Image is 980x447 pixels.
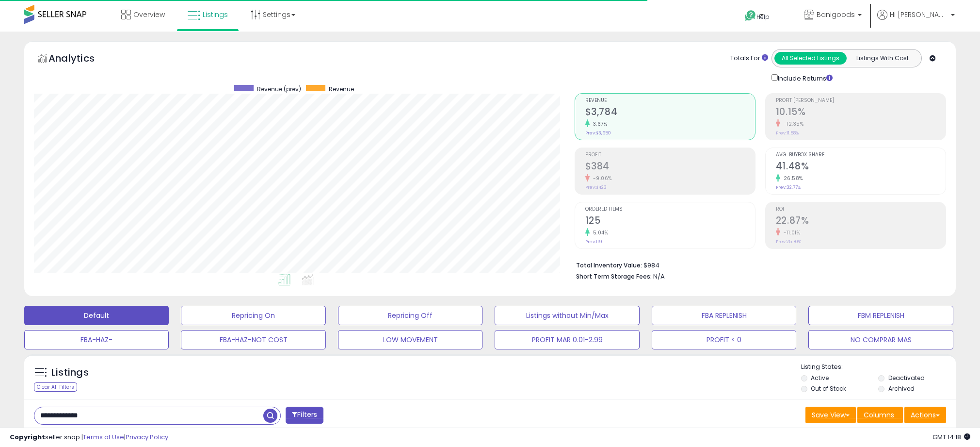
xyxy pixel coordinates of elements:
[776,106,946,119] h2: 10.15%
[585,98,755,103] span: Revenue
[904,407,946,423] button: Actions
[846,52,918,65] button: Listings With Cost
[888,374,925,382] label: Deactivated
[776,215,946,228] h2: 22.87%
[808,330,953,349] button: NO COMPRAR MAS
[652,330,796,349] button: PROFIT < 0
[774,52,847,65] button: All Selected Listings
[808,306,953,325] button: FBM REPLENISH
[34,382,77,392] div: Clear All Filters
[776,161,946,174] h2: 41.48%
[576,259,939,270] li: $984
[776,130,799,136] small: Prev: 11.58%
[932,432,970,442] span: 2025-08-13 14:18 GMT
[811,384,846,393] label: Out of Stock
[203,10,228,19] span: Listings
[653,272,665,281] span: N/A
[585,106,755,119] h2: $3,784
[776,98,946,103] span: Profit [PERSON_NAME]
[780,120,804,128] small: -12.35%
[780,229,801,236] small: -11.01%
[133,10,165,19] span: Overview
[805,407,856,423] button: Save View
[780,175,803,182] small: 26.58%
[585,184,607,190] small: Prev: $423
[776,152,946,158] span: Avg. Buybox Share
[329,85,354,93] span: Revenue
[652,306,796,325] button: FBA REPLENISH
[338,330,482,349] button: LOW MOVEMENT
[585,161,755,174] h2: $384
[286,407,323,424] button: Filters
[10,433,168,442] div: seller snap | |
[181,306,325,325] button: Repricing On
[181,330,325,349] button: FBA-HAZ-NOT COST
[495,306,639,325] button: Listings without Min/Max
[744,10,756,22] i: Get Help
[756,13,770,21] span: Help
[730,54,768,63] div: Totals For
[585,215,755,228] h2: 125
[83,432,124,442] a: Terms of Use
[776,184,801,190] small: Prev: 32.77%
[24,330,169,349] button: FBA-HAZ-
[737,2,788,32] a: Help
[48,51,113,67] h5: Analytics
[10,432,45,442] strong: Copyright
[495,330,639,349] button: PROFIT MAR 0.01-2.99
[24,306,169,325] button: Default
[338,306,482,325] button: Repricing Off
[576,261,642,269] b: Total Inventory Value:
[877,10,955,32] a: Hi [PERSON_NAME]
[890,10,948,19] span: Hi [PERSON_NAME]
[888,384,915,393] label: Archived
[590,229,609,236] small: 5.04%
[585,130,611,136] small: Prev: $3,650
[576,272,652,281] b: Short Term Storage Fees:
[585,239,602,245] small: Prev: 119
[864,410,894,420] span: Columns
[590,120,608,128] small: 3.67%
[257,85,301,93] span: Revenue (prev)
[776,239,801,245] small: Prev: 25.70%
[51,366,89,380] h5: Listings
[590,175,612,182] small: -9.06%
[811,374,829,382] label: Active
[585,207,755,212] span: Ordered Items
[776,207,946,212] span: ROI
[801,363,956,372] p: Listing States:
[585,152,755,158] span: Profit
[857,407,903,423] button: Columns
[817,10,855,19] span: Banigoods
[126,432,168,442] a: Privacy Policy
[764,72,844,83] div: Include Returns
